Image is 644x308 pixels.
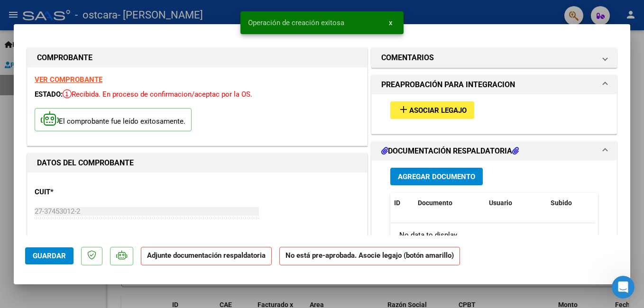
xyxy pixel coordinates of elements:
[372,142,616,161] mat-expansion-panel-header: DOCUMENTACIÓN RESPALDATORIA
[35,75,102,84] a: VER COMPROBANTE
[35,187,132,198] p: CUIT
[390,223,595,247] div: No data to display
[547,193,594,213] datatable-header-cell: Subido
[390,193,414,213] datatable-header-cell: ID
[381,14,400,31] button: x
[37,158,134,167] strong: DATOS DEL COMPROBANTE
[33,252,66,260] span: Guardar
[37,53,92,62] strong: COMPROBANTE
[394,199,400,207] span: ID
[390,168,483,185] button: Agregar Documento
[381,79,515,91] h1: PREAPROBACIÓN PARA INTEGRACION
[279,247,460,265] strong: No está pre-aprobada. Asocie legajo (botón amarillo)
[390,101,474,119] button: Asociar Legajo
[35,236,107,244] span: ANALISIS PRESTADOR
[25,247,74,264] button: Guardar
[35,90,63,99] span: ESTADO:
[35,108,192,131] p: El comprobante fue leído exitosamente.
[381,145,519,157] h1: DOCUMENTACIÓN RESPALDATORIA
[147,251,266,260] strong: Adjunte documentación respaldatoria
[612,276,635,299] iframe: Intercom live chat
[389,18,392,27] span: x
[409,106,467,115] span: Asociar Legajo
[551,199,572,207] span: Subido
[398,172,475,181] span: Agregar Documento
[414,193,485,213] datatable-header-cell: Documento
[485,193,547,213] datatable-header-cell: Usuario
[381,52,434,63] h1: COMENTARIOS
[372,75,616,94] mat-expansion-panel-header: PREAPROBACIÓN PARA INTEGRACION
[372,48,616,67] mat-expansion-panel-header: COMENTARIOS
[372,94,616,134] div: PREAPROBACIÓN PARA INTEGRACION
[594,193,642,213] datatable-header-cell: Acción
[63,90,252,99] span: Recibida. En proceso de confirmacion/aceptac por la OS.
[398,104,409,115] mat-icon: add
[418,199,452,207] span: Documento
[489,199,512,207] span: Usuario
[248,18,344,27] span: Operación de creación exitosa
